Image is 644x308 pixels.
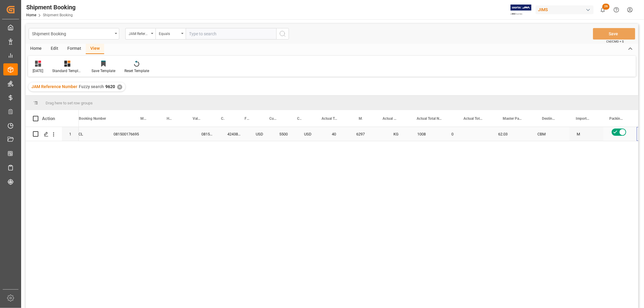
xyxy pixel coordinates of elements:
[322,116,339,121] span: Actual Total Gross Weight
[31,84,77,89] span: JAM Reference Number
[569,127,603,141] div: M
[26,44,46,54] div: Home
[410,127,444,141] div: 1008
[124,68,149,74] div: Reset Template
[542,116,556,121] span: Destination Branch
[503,116,522,121] span: Master Pack Volume (UOM) Manual
[129,30,149,37] div: JAM Reference Number
[297,116,302,121] span: Container Type
[220,127,248,141] div: 42438.9548
[193,116,201,121] span: Value (1)
[596,3,610,17] button: show 26 new notifications
[221,116,225,121] span: Currency for Value (1)
[248,127,272,141] div: USD
[26,3,75,12] div: Shipment Booking
[42,116,55,121] div: Action
[125,28,155,40] button: open menu
[393,127,403,141] div: KG
[349,127,386,141] div: 6297
[140,116,147,121] span: Master [PERSON_NAME] of Lading Number
[606,39,624,44] span: Ctrl/CMD + S
[536,5,594,14] div: JIMS
[609,116,624,121] span: Packing List Received
[245,116,249,121] span: Freight Quote
[276,28,289,40] button: search button
[62,127,79,141] div: 1
[106,127,168,141] div: 081500176695
[63,44,86,54] div: Format
[76,127,99,141] div: FCL
[417,116,444,121] span: Actual Total Number of Pallets
[463,116,483,121] span: Actual Total Volume
[117,84,122,90] div: ✕
[511,5,531,15] img: Exertis%20JAM%20-%20Email%20Logo.jpg_1722504956.jpg
[26,13,36,17] a: Home
[155,28,186,40] button: open menu
[79,84,104,89] span: Fuzzy search
[325,127,349,141] div: 40
[186,28,276,40] input: Type to search
[194,127,220,141] div: 081500176695
[52,68,82,74] div: Standard Templates
[105,84,115,89] span: 9620
[86,44,104,54] div: View
[610,3,623,17] button: Help Center
[33,68,43,74] div: [DATE]
[383,116,397,121] span: Actual Total Number of Cartons
[491,127,530,141] div: 62.03
[167,116,173,121] span: House Bill of Lading Number
[536,4,596,15] button: JIMS
[602,4,610,10] span: 26
[272,127,297,141] div: 5500
[79,116,106,121] span: Booking Number
[444,127,491,141] div: 0
[537,127,562,141] div: CBM
[159,30,179,37] div: Equals
[269,116,277,121] span: Currency (freight quote)
[46,44,63,54] div: Edit
[593,28,635,40] button: Save
[91,68,115,74] div: Save Template
[29,28,119,40] button: open menu
[46,101,93,105] span: Drag here to set row groups
[359,116,363,121] span: Master Pack Weight (UOM) Manual
[32,30,113,37] div: Shipment Booking
[576,116,589,121] span: Import Documents Received
[26,127,79,141] div: Press SPACE to select this row.
[297,127,325,141] div: USD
